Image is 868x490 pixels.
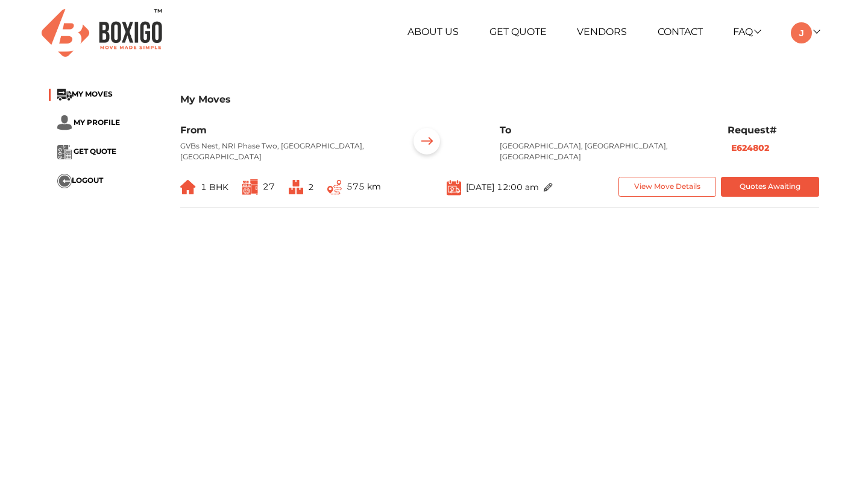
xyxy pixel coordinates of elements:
[618,177,717,197] button: View Move Details
[500,141,709,162] p: [GEOGRAPHIC_DATA], [GEOGRAPHIC_DATA], [GEOGRAPHIC_DATA]
[728,141,773,155] button: E624802
[180,94,819,105] h3: My Moves
[180,124,390,136] h6: From
[327,180,342,195] img: ...
[500,124,709,136] h6: To
[408,124,445,162] img: ...
[57,174,103,188] button: ...LOGOUT
[308,182,314,192] span: 2
[347,181,381,192] span: 575 km
[577,26,627,37] a: Vendors
[180,141,390,162] p: GVBs Nest, NRI Phase Two, [GEOGRAPHIC_DATA], [GEOGRAPHIC_DATA]
[57,89,72,101] img: ...
[658,26,703,37] a: Contact
[447,179,461,196] img: ...
[721,177,819,197] button: Quotes Awaiting
[289,180,303,194] img: ...
[72,89,113,98] span: MY MOVES
[57,117,120,126] a: ... MY PROFILE
[731,142,769,153] b: E624802
[57,174,72,188] img: ...
[74,147,116,156] span: GET QUOTE
[489,26,547,37] a: Get Quote
[74,117,120,126] span: MY PROFILE
[466,181,539,192] span: [DATE] 12:00 am
[57,115,72,130] img: ...
[42,9,162,57] img: Boxigo
[728,124,819,136] h6: Request#
[201,182,228,192] span: 1 BHK
[180,180,196,194] img: ...
[72,176,103,185] span: LOGOUT
[544,183,553,192] img: ...
[733,26,760,37] a: FAQ
[242,179,258,195] img: ...
[57,147,116,156] a: ... GET QUOTE
[263,181,275,192] span: 27
[57,145,72,159] img: ...
[407,26,459,37] a: About Us
[57,89,113,98] a: ...MY MOVES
